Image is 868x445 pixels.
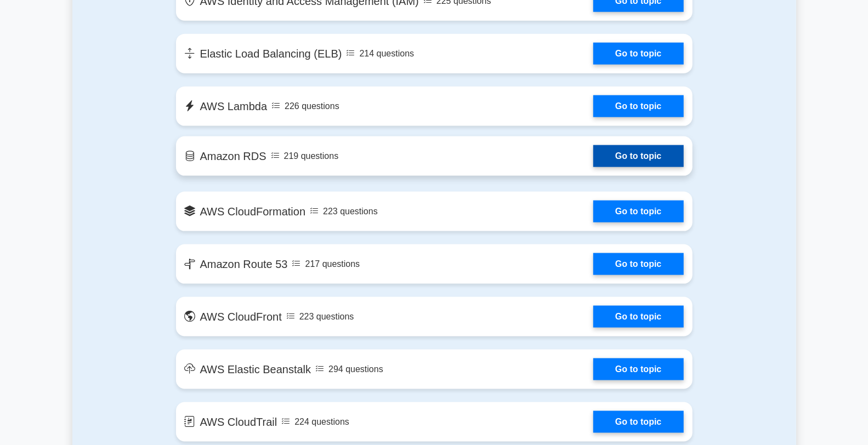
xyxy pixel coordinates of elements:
[593,201,683,222] a: Go to topic
[593,411,683,433] a: Go to topic
[593,145,683,167] a: Go to topic
[593,95,683,117] a: Go to topic
[593,43,683,65] a: Go to topic
[593,306,683,328] a: Go to topic
[593,253,683,275] a: Go to topic
[593,358,683,380] a: Go to topic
